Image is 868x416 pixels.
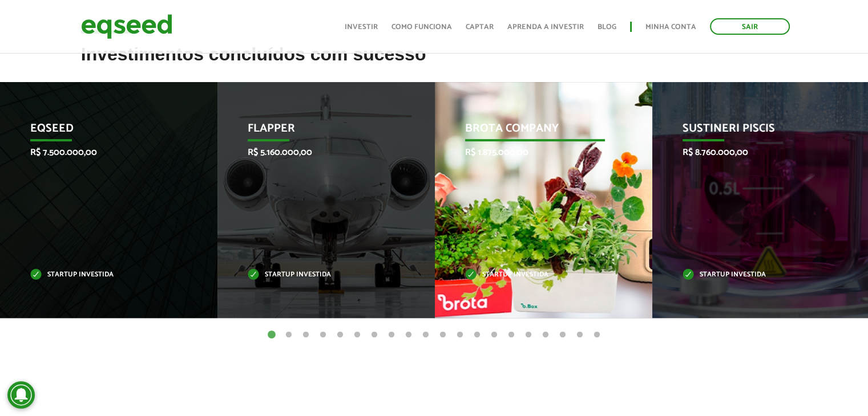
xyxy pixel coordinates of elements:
[334,329,346,341] button: 5 of 20
[30,147,171,158] p: R$ 7.500.000,00
[345,23,378,31] a: Investir
[683,272,823,278] p: Startup investida
[248,122,388,141] p: Flapper
[465,147,605,158] p: R$ 1.875.000,00
[471,329,483,341] button: 13 of 20
[683,147,823,158] p: R$ 8.760.000,00
[248,147,388,158] p: R$ 5.160.000,00
[369,329,380,341] button: 7 of 20
[540,329,551,341] button: 17 of 20
[30,122,171,141] p: EqSeed
[266,329,277,341] button: 1 of 20
[597,23,616,31] a: Blog
[403,329,414,341] button: 9 of 20
[645,23,696,31] a: Minha conta
[81,11,172,42] img: EqSeed
[506,329,517,341] button: 15 of 20
[507,23,584,31] a: Aprenda a investir
[454,329,466,341] button: 12 of 20
[683,122,823,141] p: Sustineri Piscis
[710,18,790,35] a: Sair
[466,23,494,31] a: Captar
[523,329,534,341] button: 16 of 20
[391,23,452,31] a: Como funciona
[352,329,363,341] button: 6 of 20
[437,329,449,341] button: 11 of 20
[465,122,605,141] p: Brota Company
[300,329,312,341] button: 3 of 20
[30,272,171,278] p: Startup investida
[317,329,329,341] button: 4 of 20
[465,272,605,278] p: Startup investida
[248,272,388,278] p: Startup investida
[591,329,603,341] button: 20 of 20
[386,329,397,341] button: 8 of 20
[420,329,431,341] button: 10 of 20
[81,44,788,81] h2: Investimentos concluídos com sucesso
[283,329,294,341] button: 2 of 20
[557,329,568,341] button: 18 of 20
[574,329,586,341] button: 19 of 20
[488,329,500,341] button: 14 of 20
